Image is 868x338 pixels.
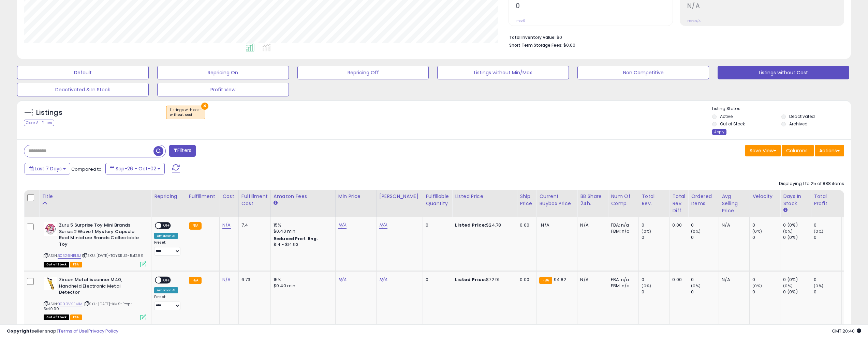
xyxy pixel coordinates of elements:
[189,193,217,200] div: Fulfillment
[642,229,651,234] small: (0%)
[720,121,745,127] label: Out of Stock
[44,277,146,320] div: ASIN:
[338,222,347,229] a: N/A
[58,253,81,259] a: B0BG9NBLBJ
[611,277,633,283] div: FBA: n/a
[35,165,62,172] span: Last 7 Days
[745,145,781,156] button: Save View
[59,277,142,297] b: Zircon Metalliscanner M40, Handheld Electronic Metal Detector
[672,222,683,228] div: 0.00
[274,200,278,206] small: Amazon Fees.
[379,222,387,229] a: N/A
[154,233,178,239] div: Amazon AI
[241,222,265,228] div: 7.4
[541,222,549,228] span: N/A
[338,276,347,283] a: N/A
[752,234,780,241] div: 0
[297,66,429,79] button: Repricing Off
[161,223,172,229] span: OFF
[154,295,181,310] div: Preset:
[814,229,823,234] small: (0%)
[105,163,165,174] button: Sep-26 - Oct-02
[437,66,569,79] button: Listings without Min/Max
[170,112,202,117] div: without cost
[782,145,814,156] button: Columns
[520,222,531,228] div: 0.00
[516,19,525,23] small: Prev: 0
[712,129,726,135] div: Apply
[814,289,841,295] div: 0
[783,283,793,289] small: (0%)
[642,234,669,241] div: 0
[783,229,793,234] small: (0%)
[24,120,54,126] div: Clear All Filters
[201,103,208,110] button: ×
[44,222,146,266] div: ASIN:
[752,277,780,283] div: 0
[783,277,811,283] div: 0 (0%)
[752,283,762,289] small: (0%)
[426,277,447,283] div: 0
[691,234,719,241] div: 0
[691,277,719,283] div: 0
[455,222,486,228] b: Listed Price:
[720,113,733,119] label: Active
[338,193,373,200] div: Min Price
[783,234,811,241] div: 0 (0%)
[563,42,575,48] span: $0.00
[783,289,811,295] div: 0 (0%)
[814,222,841,228] div: 0
[58,328,87,334] a: Terms of Use
[642,283,651,289] small: (0%)
[722,222,744,228] div: N/A
[116,165,156,172] span: Sep-26 - Oct-02
[722,277,744,283] div: N/A
[672,193,685,214] div: Total Rev. Diff.
[36,108,62,118] h5: Listings
[687,19,701,23] small: Prev: N/A
[189,222,202,230] small: FBA
[70,262,82,267] span: FBA
[789,113,815,119] label: Deactivated
[611,228,633,234] div: FBM: n/a
[274,283,330,289] div: $0.40 min
[44,222,57,236] img: 41KpGC8Z-tL._SL40_.jpg
[712,106,851,112] p: Listing States:
[580,222,603,228] div: N/A
[222,276,231,283] a: N/A
[17,66,149,79] button: Default
[691,283,701,289] small: (0%)
[814,283,823,289] small: (0%)
[170,107,202,118] span: Listings with cost :
[520,193,533,207] div: Ship Price
[274,222,330,228] div: 15%
[82,253,144,258] span: | SKU: [DATE]-TOYSRUS-5x12.59
[539,193,574,207] div: Current Buybox Price
[241,277,265,283] div: 6.73
[455,222,512,228] div: $24.78
[154,240,181,256] div: Preset:
[691,289,719,295] div: 0
[241,193,268,207] div: Fulfillment Cost
[157,83,289,96] button: Profit View
[691,229,701,234] small: (0%)
[779,181,844,187] div: Displaying 1 to 25 of 888 items
[516,2,672,11] h2: 0
[274,242,330,248] div: $14 - $14.93
[783,207,787,213] small: Days In Stock.
[786,147,808,154] span: Columns
[520,277,531,283] div: 0.00
[88,328,118,334] a: Privacy Policy
[611,283,633,289] div: FBM: n/a
[426,222,447,228] div: 0
[580,277,603,283] div: N/A
[274,277,330,283] div: 15%
[161,277,172,283] span: OFF
[814,277,841,283] div: 0
[611,222,633,228] div: FBA: n/a
[154,287,178,293] div: Amazon AI
[509,33,839,41] li: $0
[274,193,333,200] div: Amazon Fees
[687,2,844,11] h2: N/A
[154,193,183,200] div: Repricing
